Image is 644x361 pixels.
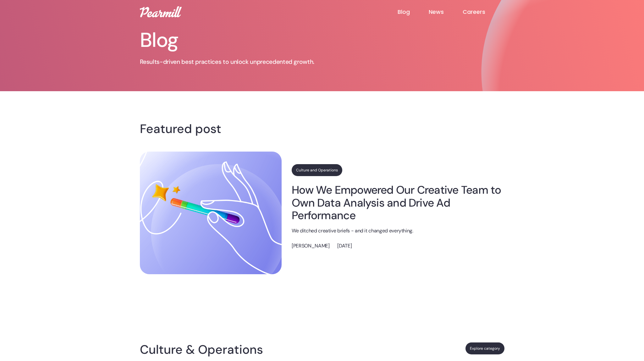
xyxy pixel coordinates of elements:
h1: Blog [140,30,354,50]
p: Results-driven best practices to unlock unprecedented growth. [140,58,354,66]
h4: Culture & Operations [140,345,268,355]
p: [DATE] [337,242,352,250]
a: Culture and Operations [292,164,342,176]
a: Blog [398,8,429,16]
h4: Featured post [140,124,504,134]
img: Pearmill logo [140,6,182,17]
a: Careers [463,8,504,16]
a: News [429,8,463,16]
p: [PERSON_NAME] [292,242,329,250]
a: How We Empowered Our Creative Team to Own Data Analysis and Drive Ad Performance [292,184,504,222]
p: We ditched creative briefs - and it changed everything. [292,227,504,235]
a: Explore category [465,342,504,354]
